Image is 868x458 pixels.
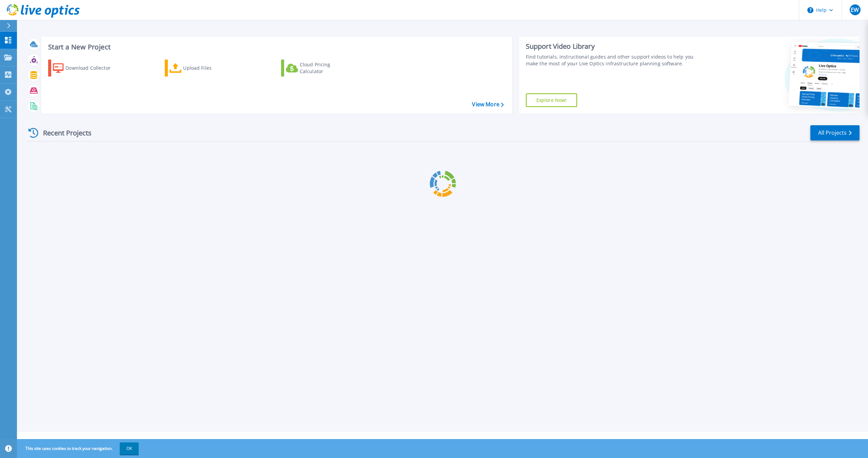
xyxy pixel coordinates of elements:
a: Upload Files [165,60,240,77]
h3: Start a New Project [48,43,504,51]
div: Upload Files [183,61,237,75]
div: Download Collector [65,61,120,75]
div: Cloud Pricing Calculator [300,61,354,75]
div: Support Video Library [526,42,702,51]
div: Recent Projects [26,125,101,141]
span: This site uses cookies to track your navigation. [19,442,139,455]
a: Download Collector [48,60,124,77]
a: Explore Now! [526,93,577,107]
a: View More [472,101,504,108]
button: OK [120,442,139,455]
div: Find tutorials, instructional guides and other support videos to help you make the most of your L... [526,53,702,67]
span: EW [851,7,859,13]
a: Cloud Pricing Calculator [281,60,357,77]
a: All Projects [810,125,860,140]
